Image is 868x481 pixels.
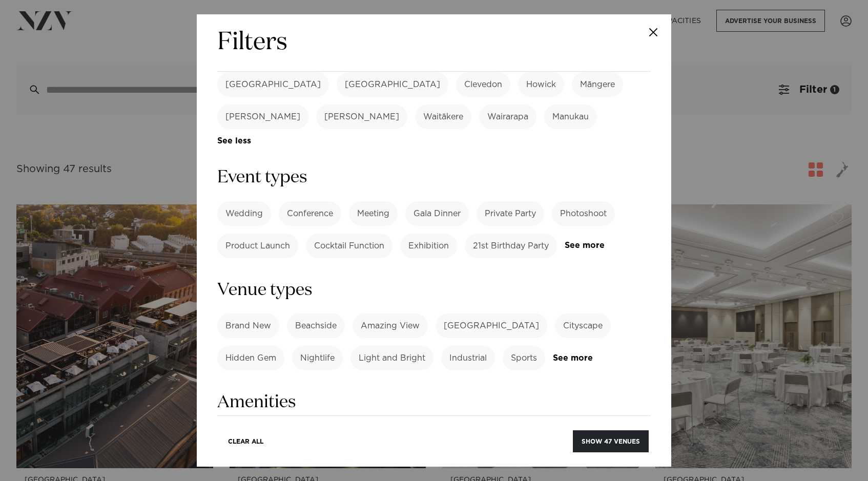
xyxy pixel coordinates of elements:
label: Industrial [441,346,495,370]
label: Cocktail Function [306,234,392,258]
label: Waitākere [415,104,471,129]
label: Gala Dinner [405,201,469,226]
label: Beachside [287,313,345,338]
label: Howick [518,72,564,97]
label: Wedding [217,201,271,226]
label: [GEOGRAPHIC_DATA] [337,72,448,97]
label: Sports [503,346,545,370]
label: Nightlife [292,346,343,370]
h2: Filters [217,27,287,59]
button: Close [635,14,671,50]
button: Clear All [219,430,272,452]
label: [PERSON_NAME] [217,104,308,129]
label: 21st Birthday Party [465,234,557,258]
label: Product Launch [217,234,298,258]
label: Amazing View [353,313,428,338]
label: [PERSON_NAME] [316,104,407,129]
label: Conference [279,201,341,226]
label: Manukau [544,104,597,129]
label: Clevedon [456,72,510,97]
label: Cityscape [555,313,611,338]
label: Private Party [477,201,544,226]
label: Exhibition [400,234,457,258]
label: Wairarapa [479,104,536,129]
label: Māngere [572,72,623,97]
label: [GEOGRAPHIC_DATA] [436,313,547,338]
label: Brand New [217,313,279,338]
h3: Amenities [217,391,651,414]
button: Show 47 venues [573,430,649,452]
label: Hidden Gem [217,346,284,370]
label: Meeting [349,201,398,226]
h3: Venue types [217,279,651,302]
label: [GEOGRAPHIC_DATA] [217,72,329,97]
label: Light and Bright [350,346,433,370]
h3: Event types [217,166,651,189]
label: Photoshoot [552,201,615,226]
